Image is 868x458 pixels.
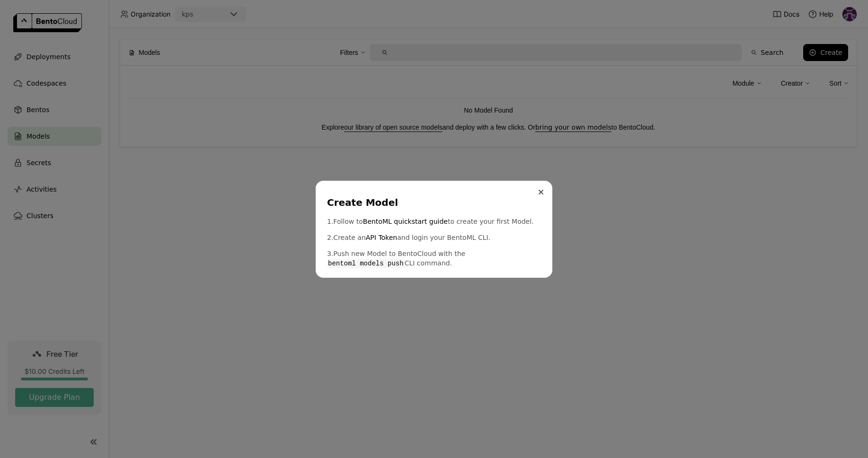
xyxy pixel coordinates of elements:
div: Create Model [327,196,537,209]
a: API Token [366,233,397,242]
button: Close [535,186,547,198]
p: 3. Push new Model to BentoCloud with the CLI command. [327,249,541,268]
code: bentoml models push [327,259,405,268]
a: BentoML quickstart guide [363,217,448,226]
div: dialog [316,181,552,278]
p: 2. Create an and login your BentoML CLI. [327,233,541,242]
p: 1. Follow to to create your first Model. [327,217,541,226]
